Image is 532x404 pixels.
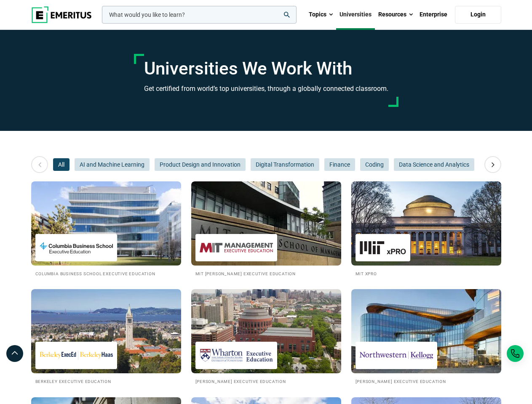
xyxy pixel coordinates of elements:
button: AI and Machine Learning [75,158,150,171]
a: Universities We Work With Berkeley Executive Education Berkeley Executive Education [31,289,181,385]
a: Universities We Work With Columbia Business School Executive Education Columbia Business School E... [31,181,181,277]
img: Universities We Work With [191,181,341,266]
h2: MIT [PERSON_NAME] Executive Education [195,270,337,277]
h2: Columbia Business School Executive Education [35,270,177,277]
a: Login [455,6,501,24]
h2: [PERSON_NAME] Executive Education [195,377,337,385]
img: Columbia Business School Executive Education [40,238,113,257]
a: Universities We Work With Kellogg Executive Education [PERSON_NAME] Executive Education [351,289,501,385]
input: woocommerce-product-search-field-0 [102,6,297,24]
a: Universities We Work With Wharton Executive Education [PERSON_NAME] Executive Education [191,289,341,385]
img: MIT xPRO [360,238,406,257]
img: Universities We Work With [191,289,341,373]
img: Universities We Work With [351,181,501,266]
h2: Berkeley Executive Education [35,377,177,385]
h1: Universities We Work With [144,58,388,79]
img: Wharton Executive Education [200,346,273,365]
img: Universities We Work With [351,289,501,373]
a: Universities We Work With MIT xPRO MIT xPRO [351,181,501,277]
img: Kellogg Executive Education [360,346,433,365]
h2: [PERSON_NAME] Executive Education [356,377,497,385]
button: Coding [360,158,389,171]
img: Universities We Work With [31,181,181,266]
img: Universities We Work With [31,289,181,373]
button: Product Design and Innovation [155,158,246,171]
h2: MIT xPRO [356,270,497,277]
a: Universities We Work With MIT Sloan Executive Education MIT [PERSON_NAME] Executive Education [191,181,341,277]
button: Finance [324,158,355,171]
img: MIT Sloan Executive Education [200,238,273,257]
button: All [53,158,70,171]
button: Digital Transformation [251,158,319,171]
img: Berkeley Executive Education [40,346,113,365]
button: Data Science and Analytics [394,158,474,171]
h3: Get certified from world’s top universities, through a globally connected classroom. [144,83,388,94]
